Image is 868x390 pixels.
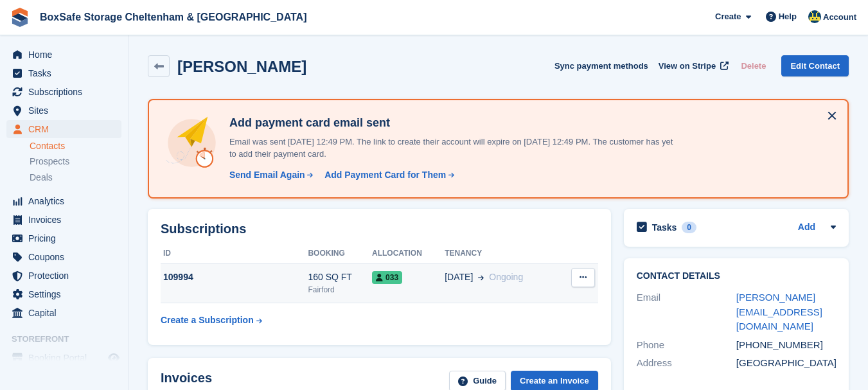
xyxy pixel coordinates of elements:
a: menu [6,267,121,285]
img: add-payment-card-4dbda4983b697a7845d177d07a5d71e8a16f1ec00487972de202a45f1e8132f5.svg [164,116,219,170]
div: 109994 [161,270,308,284]
p: Email was sent [DATE] 12:49 PM. The link to create their account will expire on [DATE] 12:49 PM. ... [224,136,674,161]
a: menu [6,83,121,101]
a: Add [798,220,815,235]
span: Storefront [12,333,128,346]
a: Edit Contact [781,55,849,76]
a: Deals [30,171,121,184]
span: Capital [28,304,105,322]
a: Contacts [30,140,121,152]
span: Booking Portal [28,349,105,367]
th: Allocation [372,244,445,264]
a: Add Payment Card for Them [319,168,456,182]
span: Account [823,11,856,24]
button: Delete [736,55,771,76]
h2: [PERSON_NAME] [177,58,306,75]
div: [PHONE_NUMBER] [736,338,836,353]
a: Create a Subscription [161,308,262,332]
a: menu [6,304,121,322]
h2: Subscriptions [161,222,598,236]
span: Sites [28,102,105,120]
div: Address [637,356,736,371]
a: [PERSON_NAME][EMAIL_ADDRESS][DOMAIN_NAME] [736,292,822,332]
span: Subscriptions [28,83,105,101]
div: 0 [682,222,696,233]
a: menu [6,211,121,229]
span: Pricing [28,229,105,247]
div: Email [637,290,736,334]
span: Protection [28,267,105,285]
a: menu [6,229,121,247]
h4: Add payment card email sent [224,116,674,130]
span: Create [715,10,741,23]
div: Phone [637,338,736,353]
span: Settings [28,285,105,303]
span: Home [28,46,105,64]
div: [GEOGRAPHIC_DATA] [736,356,836,371]
a: menu [6,192,121,210]
span: Prospects [30,155,69,168]
a: Prospects [30,155,121,168]
a: View on Stripe [653,55,731,76]
span: Coupons [28,248,105,266]
a: menu [6,248,121,266]
div: Fairford [308,284,372,296]
span: Ongoing [489,272,523,282]
a: Preview store [106,350,121,366]
span: Invoices [28,211,105,229]
a: menu [6,120,121,138]
a: menu [6,46,121,64]
a: BoxSafe Storage Cheltenham & [GEOGRAPHIC_DATA] [35,6,312,28]
span: CRM [28,120,105,138]
img: Kim Virabi [808,10,821,23]
div: 160 SQ FT [308,270,372,284]
h2: Tasks [652,222,677,233]
span: Analytics [28,192,105,210]
th: Booking [308,244,372,264]
span: View on Stripe [659,60,716,73]
span: Help [779,10,797,23]
button: Sync payment methods [554,55,648,76]
div: Send Email Again [229,168,305,182]
a: menu [6,349,121,367]
th: ID [161,244,308,264]
span: [DATE] [445,270,473,284]
span: Deals [30,172,53,184]
span: Tasks [28,64,105,82]
a: menu [6,102,121,120]
a: menu [6,285,121,303]
th: Tenancy [445,244,559,264]
div: Add Payment Card for Them [324,168,446,182]
span: 033 [372,271,402,284]
div: Create a Subscription [161,314,254,327]
a: menu [6,64,121,82]
h2: Contact Details [637,271,836,281]
img: stora-icon-8386f47178a22dfd0bd8f6a31ec36ba5ce8667c1dd55bd0f319d3a0aa187defe.svg [10,8,30,27]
